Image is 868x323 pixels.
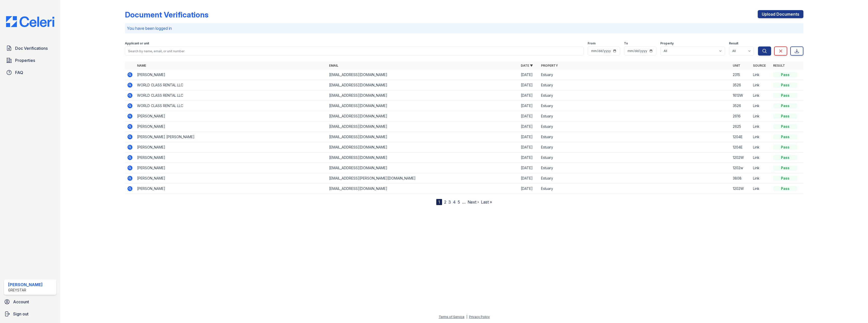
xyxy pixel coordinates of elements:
a: Property [541,64,558,67]
td: [DATE] [519,121,539,132]
a: 5 [458,200,460,205]
td: Link [751,121,771,132]
div: Pass [773,72,797,77]
input: Search by name, email, or unit number [125,46,584,56]
td: 3526 [731,80,751,90]
a: Unit [733,64,740,67]
label: Applicant or unit [125,41,149,45]
td: [EMAIL_ADDRESS][DOMAIN_NAME] [327,90,519,101]
td: Estuary [539,101,731,111]
td: Estuary [539,111,731,121]
a: Sign out [2,309,58,319]
div: Pass [773,176,797,181]
td: 2625 [731,121,751,132]
td: [DATE] [519,184,539,194]
td: 1202W [731,184,751,194]
div: | [466,315,467,319]
td: [DATE] [519,70,539,80]
a: Email [329,64,338,67]
td: [EMAIL_ADDRESS][DOMAIN_NAME] [327,142,519,153]
div: Pass [773,114,797,119]
td: [DATE] [519,80,539,90]
td: 3526 [731,101,751,111]
td: [DATE] [519,163,539,173]
td: [PERSON_NAME] [135,121,327,132]
td: WORLD CLASS RENTAL LLC [135,80,327,90]
div: Pass [773,134,797,139]
label: To [624,41,628,45]
div: Greystar [8,288,43,293]
td: Link [751,90,771,101]
td: [DATE] [519,173,539,184]
td: 1202w [731,163,751,173]
a: Source [753,64,766,67]
td: [EMAIL_ADDRESS][DOMAIN_NAME] [327,121,519,132]
label: From [588,41,595,45]
div: 1 [436,199,442,205]
td: [PERSON_NAME] [135,70,327,80]
a: Terms of Service [439,315,465,319]
td: Estuary [539,142,731,153]
div: Document Verifications [125,10,208,19]
td: Estuary [539,173,731,184]
td: Link [751,132,771,142]
td: [EMAIL_ADDRESS][DOMAIN_NAME] [327,80,519,90]
td: Link [751,80,771,90]
td: Estuary [539,80,731,90]
a: Account [2,297,58,307]
td: [DATE] [519,101,539,111]
td: Estuary [539,90,731,101]
a: Doc Verifications [4,43,56,53]
td: [EMAIL_ADDRESS][DOMAIN_NAME] [327,163,519,173]
td: [PERSON_NAME] [135,173,327,184]
span: Sign out [13,311,29,317]
td: Estuary [539,163,731,173]
div: Pass [773,155,797,160]
span: Doc Verifications [15,45,48,51]
td: 2315 [731,70,751,80]
div: Pass [773,124,797,129]
a: Privacy Policy [469,315,490,319]
td: [PERSON_NAME] [135,163,327,173]
td: Estuary [539,121,731,132]
td: [EMAIL_ADDRESS][DOMAIN_NAME] [327,101,519,111]
td: [PERSON_NAME] [135,184,327,194]
td: Link [751,70,771,80]
td: Link [751,163,771,173]
a: Next › [468,200,479,205]
div: Pass [773,165,797,170]
td: Link [751,142,771,153]
div: Pass [773,186,797,191]
td: [PERSON_NAME] [135,153,327,163]
td: WORLD CLASS RENTAL LLC [135,90,327,101]
td: [PERSON_NAME] [135,111,327,121]
td: [DATE] [519,90,539,101]
a: FAQ [4,67,56,78]
td: Estuary [539,132,731,142]
a: 3 [448,200,451,205]
td: Estuary [539,153,731,163]
div: Pass [773,83,797,88]
div: [PERSON_NAME] [8,282,43,288]
td: [EMAIL_ADDRESS][PERSON_NAME][DOMAIN_NAME] [327,173,519,184]
label: Result [729,41,738,45]
td: Estuary [539,70,731,80]
span: FAQ [15,69,23,76]
td: [EMAIL_ADDRESS][DOMAIN_NAME] [327,111,519,121]
label: Property [660,41,674,45]
td: [EMAIL_ADDRESS][DOMAIN_NAME] [327,153,519,163]
td: 1204E [731,132,751,142]
td: [DATE] [519,153,539,163]
a: Name [137,64,146,67]
td: [PERSON_NAME] [PERSON_NAME] [135,132,327,142]
a: Upload Documents [758,10,803,18]
a: Last » [481,200,492,205]
td: [DATE] [519,142,539,153]
td: Link [751,173,771,184]
td: [EMAIL_ADDRESS][DOMAIN_NAME] [327,132,519,142]
div: Pass [773,103,797,108]
td: Link [751,153,771,163]
td: [EMAIL_ADDRESS][DOMAIN_NAME] [327,70,519,80]
td: Link [751,184,771,194]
